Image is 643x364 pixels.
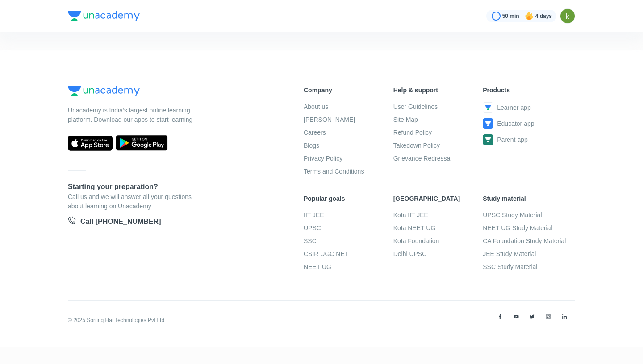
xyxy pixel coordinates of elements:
[68,316,164,324] p: © 2025 Sorting Hat Technologies Pvt Ltd
[304,167,393,176] a: Terms and Conditions
[304,249,393,259] a: CSIR UGC NET
[304,102,393,112] a: About us
[483,194,572,203] h6: Study material
[393,102,483,112] a: User Guidelines
[497,135,528,145] span: Parent app
[304,86,393,95] h6: Company
[393,211,483,220] a: Kota IIT JEE
[525,12,534,21] img: streak
[304,236,393,246] a: SSC
[304,154,393,163] a: Privacy Policy
[483,223,572,233] a: NEET UG Study Material
[68,182,275,192] h5: Starting your preparation?
[304,115,393,124] a: [PERSON_NAME]
[393,141,483,150] a: Takedown Policy
[304,194,393,203] h6: Popular goals
[393,115,483,124] a: Site Map
[393,86,483,95] h6: Help & support
[393,194,483,203] h6: [GEOGRAPHIC_DATA]
[304,141,393,150] a: Blogs
[393,154,483,163] a: Grievance Redressal
[483,102,493,113] img: Learner app
[483,118,572,129] a: Educator app
[68,86,140,96] img: Company Logo
[497,103,531,112] span: Learner app
[304,223,393,233] a: UPSC
[304,211,393,220] a: IIT JEE
[393,236,483,246] a: Kota Foundation
[393,128,483,137] a: Refund Policy
[68,192,202,211] p: Call us and we will answer all your questions about learning on Unacademy
[68,106,202,124] p: Unacademy is India’s largest online learning platform. Download our apps to start learning
[483,102,572,113] a: Learner app
[68,86,275,99] a: Company Logo
[497,119,534,128] span: Educator app
[560,8,575,24] img: Piyush raj
[483,118,493,129] img: Educator app
[483,134,572,145] a: Parent app
[483,249,572,259] a: JEE Study Material
[483,211,572,220] a: UPSC Study Material
[68,216,161,229] a: Call [PHONE_NUMBER]
[393,223,483,233] a: Kota NEET UG
[483,262,572,272] a: SSC Study Material
[304,262,393,272] a: NEET UG
[393,249,483,259] a: Delhi UPSC
[304,128,393,137] a: Careers
[483,86,572,95] h6: Products
[80,216,161,229] h5: Call [PHONE_NUMBER]
[304,128,326,137] span: Careers
[483,236,572,246] a: CA Foundation Study Material
[483,134,493,145] img: Parent app
[68,11,140,21] img: Company Logo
